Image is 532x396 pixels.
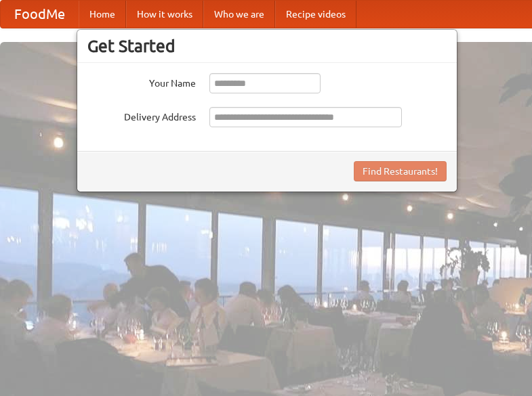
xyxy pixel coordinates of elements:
[126,1,203,28] a: How it works
[87,107,196,124] label: Delivery Address
[87,73,196,90] label: Your Name
[79,1,126,28] a: Home
[354,161,447,181] button: Find Restaurants!
[1,1,79,28] a: FoodMe
[275,1,356,28] a: Recipe videos
[203,1,275,28] a: Who we are
[87,36,447,56] h3: Get Started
